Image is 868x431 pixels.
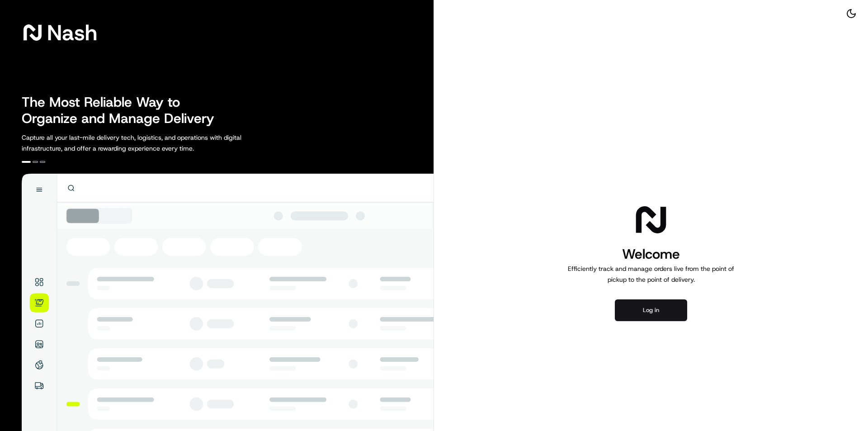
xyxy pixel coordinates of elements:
p: Capture all your last-mile delivery tech, logistics, and operations with digital infrastructure, ... [22,132,282,154]
p: Efficiently track and manage orders live from the point of pickup to the point of delivery. [564,263,738,285]
span: Nash [47,24,97,42]
button: Log in [615,299,687,321]
h1: Welcome [564,245,738,263]
h2: The Most Reliable Way to Organize and Manage Delivery [22,94,224,127]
